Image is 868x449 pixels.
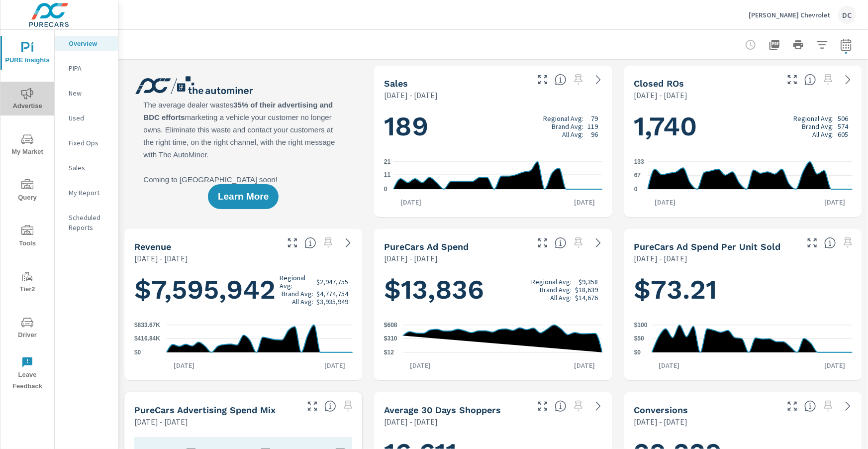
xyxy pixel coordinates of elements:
[802,122,834,130] p: Brand Avg:
[3,317,51,341] span: Driver
[634,416,688,428] p: [DATE] - [DATE]
[316,290,348,298] p: $4,774,754
[292,298,313,306] p: All Avg:
[69,63,110,73] p: PIPA
[838,130,848,138] p: 605
[134,252,188,264] p: [DATE] - [DATE]
[69,188,110,198] p: My Report
[634,78,684,89] h5: Closed ROs
[384,241,469,252] h5: PureCars Ad Spend
[3,133,51,158] span: My Market
[384,349,394,356] text: $12
[579,278,598,286] p: $9,358
[535,72,551,88] button: Make Fullscreen
[804,235,820,251] button: Make Fullscreen
[591,130,598,138] p: 96
[55,86,118,101] div: New
[320,235,336,251] span: Select a preset date range to save this widget
[535,235,551,251] button: Make Fullscreen
[591,114,598,122] p: 79
[55,135,118,150] div: Fixed Ops
[634,336,644,342] text: $50
[793,114,834,122] p: Regional Avg:
[384,252,438,264] p: [DATE] - [DATE]
[840,398,856,414] a: See more details in report
[55,160,118,175] div: Sales
[384,158,391,165] text: 21
[838,114,848,122] p: 506
[304,398,320,414] button: Make Fullscreen
[3,179,51,204] span: Query
[634,241,781,252] h5: PureCars Ad Spend Per Unit Sold
[0,30,54,396] div: nav menu
[285,235,300,251] button: Make Fullscreen
[55,111,118,125] div: Used
[576,294,598,302] p: $14,676
[393,197,428,207] p: [DATE]
[531,278,572,286] p: Regional Avg:
[304,237,316,249] span: Total sales revenue over the selected date range. [Source: This data is sourced from the dealer’s...
[3,88,51,112] span: Advertise
[634,186,638,193] text: 0
[788,35,808,55] button: Print Report
[820,72,836,88] span: Select a preset date range to save this widget
[634,172,641,179] text: 67
[804,400,816,412] span: The number of dealer-specified goals completed by a visitor. [Source: This data is provided by th...
[134,416,188,428] p: [DATE] - [DATE]
[571,235,586,251] span: Select a preset date range to save this widget
[535,398,551,414] button: Make Fullscreen
[69,113,110,123] p: Used
[69,38,110,48] p: Overview
[840,235,856,251] span: Select a preset date range to save this widget
[555,74,567,86] span: Number of vehicles sold by the dealership over the selected date range. [Source: This data is sou...
[69,163,110,173] p: Sales
[384,110,602,143] h1: 189
[588,122,598,130] p: 119
[634,252,688,264] p: [DATE] - [DATE]
[840,72,856,88] a: See more details in report
[384,78,408,89] h5: Sales
[316,298,348,306] p: $3,935,949
[340,235,356,251] a: See more details in report
[316,278,348,286] p: $2,947,755
[55,36,118,51] div: Overview
[634,89,688,101] p: [DATE] - [DATE]
[55,210,118,235] div: Scheduled Reports
[590,72,606,88] a: See more details in report
[69,213,110,232] p: Scheduled Reports
[634,349,641,356] text: $0
[571,398,586,414] span: Select a preset date range to save this widget
[820,398,836,414] span: Select a preset date range to save this widget
[69,138,110,148] p: Fixed Ops
[784,398,800,414] button: Make Fullscreen
[384,186,387,193] text: 0
[571,72,586,88] span: Select a preset date range to save this widget
[384,336,397,342] text: $310
[134,405,276,415] h5: PureCars Advertising Spend Mix
[3,356,51,392] span: Leave Feedback
[838,6,856,24] div: DC
[749,10,830,19] p: [PERSON_NAME] Chevrolet
[134,349,141,356] text: $0
[3,225,51,249] span: Tools
[634,158,644,165] text: 133
[652,360,687,370] p: [DATE]
[568,197,602,207] p: [DATE]
[555,237,567,249] span: Total cost of media for all PureCars channels for the selected dealership group over the selected...
[552,122,584,130] p: Brand Avg:
[540,286,572,294] p: Brand Avg:
[324,400,336,412] span: This table looks at how you compare to the amount of budget you spend per channel as opposed to y...
[134,336,160,342] text: $416.84K
[555,400,567,412] span: A rolling 30 day total of daily Shoppers on the dealership website, averaged over the selected da...
[648,197,682,207] p: [DATE]
[634,273,852,307] h1: $73.21
[634,110,852,143] h1: 1,740
[576,286,598,294] p: $18,639
[784,72,800,88] button: Make Fullscreen
[282,290,313,298] p: Brand Avg:
[590,235,606,251] a: See more details in report
[167,360,201,370] p: [DATE]
[634,405,688,415] h5: Conversions
[208,184,279,209] button: Learn More
[3,42,51,66] span: PURE Insights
